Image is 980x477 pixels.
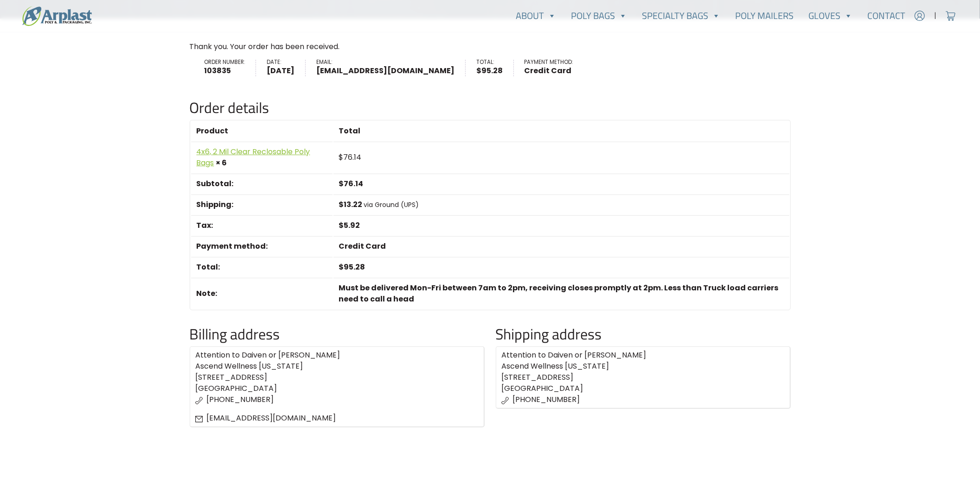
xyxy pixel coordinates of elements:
p: [PHONE_NUMBER] [196,394,478,405]
span: 13.22 [339,199,363,210]
th: Tax: [191,215,333,235]
img: logo [22,6,92,26]
address: Attention to Daiven or [PERSON_NAME] Ascend Wellness [US_STATE] [STREET_ADDRESS] [GEOGRAPHIC_DATA] [190,346,485,427]
a: 4x6, 2 Mil Clear Reclosable Poly Bags [197,146,310,168]
a: About [508,6,564,25]
a: Poly Bags [564,6,634,25]
a: Poly Mailers [728,6,801,25]
td: Credit Card [333,236,789,256]
span: $ [339,262,344,272]
li: Order number: [205,60,256,76]
span: 5.92 [339,220,360,231]
li: Date: [267,60,306,76]
th: Note: [191,278,333,309]
strong: [DATE] [267,65,295,76]
strong: [EMAIL_ADDRESS][DOMAIN_NAME] [316,65,455,76]
li: Total: [476,60,514,76]
th: Product [191,121,333,141]
td: Must be delivered Mon-Fri between 7am to 2pm, receiving closes promptly at 2pm. Less than Truck l... [333,278,789,309]
th: Total: [191,257,333,277]
a: Gloves [801,6,860,25]
p: [PHONE_NUMBER] [502,394,784,405]
li: Email: [316,60,466,76]
span: $ [339,220,344,231]
th: Subtotal: [191,174,333,194]
bdi: 76.14 [339,152,362,163]
h2: Shipping address [496,325,791,343]
p: Thank you. Your order has been received. [190,41,791,52]
span: 95.28 [339,262,365,272]
strong: × 6 [216,157,227,168]
th: Total [333,121,789,141]
span: $ [476,65,481,76]
p: [EMAIL_ADDRESS][DOMAIN_NAME] [196,413,478,424]
th: Shipping: [191,195,333,214]
bdi: 95.28 [476,65,503,76]
span: $ [339,178,344,189]
span: $ [339,152,344,163]
strong: Credit Card [525,65,573,76]
span: 76.14 [339,178,364,189]
h2: Order details [190,99,791,116]
small: via Ground (UPS) [364,200,419,209]
span: | [934,10,936,21]
span: $ [339,199,344,210]
h2: Billing address [190,325,485,343]
th: Payment method: [191,236,333,256]
a: Contact [860,6,913,25]
a: Specialty Bags [634,6,728,25]
address: Attention to Daiven or [PERSON_NAME] Ascend Wellness [US_STATE] [STREET_ADDRESS] [GEOGRAPHIC_DATA] [496,346,791,409]
strong: 103835 [205,65,245,76]
li: Payment method: [525,60,584,76]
